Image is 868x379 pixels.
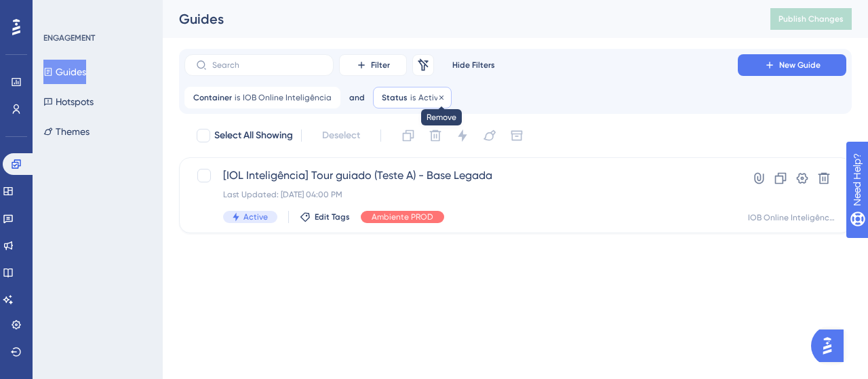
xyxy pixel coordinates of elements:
span: Active [243,212,268,222]
span: Active [418,92,443,103]
button: Publish Changes [770,8,852,30]
span: Status [382,92,408,103]
span: Edit Tags [315,212,350,222]
input: Search [212,60,322,70]
span: Need Help? [32,3,85,20]
button: New Guide [738,54,846,76]
span: Select All Showing [214,127,293,144]
span: IOB Online Inteligência [243,92,332,103]
button: Edit Tags [300,212,350,222]
span: is [410,92,416,103]
span: New Guide [779,60,821,71]
div: ENGAGEMENT [43,33,95,43]
button: and [346,87,368,108]
iframe: UserGuiding AI Assistant Launcher [811,325,852,366]
button: Guides [43,60,86,84]
span: Publish Changes [778,14,844,24]
div: IOB Online Inteligência [748,212,835,223]
div: Guides [179,9,736,28]
span: Container [193,92,232,103]
button: Filter [339,54,407,76]
span: is [235,92,240,103]
button: Deselect [310,123,372,148]
button: Themes [43,119,90,144]
span: Hide Filters [452,60,495,71]
button: Hide Filters [439,54,507,76]
button: Hotspots [43,89,94,114]
span: Deselect [322,127,360,144]
span: Filter [371,60,390,71]
span: [IOL Inteligência] Tour guiado (Teste A) - Base Legada [223,167,699,184]
div: Last Updated: [DATE] 04:00 PM [223,189,699,200]
span: and [349,92,365,103]
span: Ambiente PROD [372,212,433,222]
